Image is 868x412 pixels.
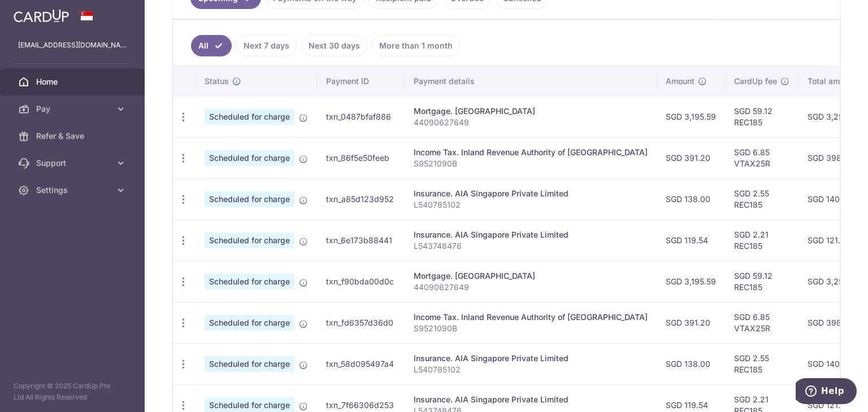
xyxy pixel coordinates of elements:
[301,35,367,56] a: Next 30 days
[798,261,867,302] td: SGD 3,254.71
[36,185,111,196] span: Settings
[725,137,798,178] td: SGD 6.85 VTAX25R
[414,394,648,405] div: Insurance. AIA Singapore Private Limited
[205,315,294,331] span: Scheduled for charge
[725,343,798,384] td: SGD 2.55 REC185
[205,109,294,125] span: Scheduled for charge
[414,158,648,169] p: S9521090B
[657,343,725,384] td: SGD 138.00
[36,157,111,169] span: Support
[798,96,867,137] td: SGD 3,254.71
[796,378,857,406] iframe: Opens a widget where you can find more information
[798,137,867,178] td: SGD 398.05
[657,96,725,137] td: SGD 3,195.59
[414,106,648,117] div: Mortgage. [GEOGRAPHIC_DATA]
[36,76,111,87] span: Home
[405,67,657,96] th: Payment details
[205,76,229,87] span: Status
[725,178,798,220] td: SGD 2.55 REC185
[205,274,294,290] span: Scheduled for charge
[317,178,405,220] td: txn_a85d123d952
[414,312,648,323] div: Income Tax. Inland Revenue Authority of [GEOGRAPHIC_DATA]
[205,150,294,166] span: Scheduled for charge
[725,220,798,261] td: SGD 2.21 REC185
[657,178,725,220] td: SGD 138.00
[14,9,69,23] img: CardUp
[414,323,648,334] p: S9521090B
[657,220,725,261] td: SGD 119.54
[372,35,460,56] a: More than 1 month
[18,40,127,51] p: [EMAIL_ADDRESS][DOMAIN_NAME]
[725,96,798,137] td: SGD 59.12 REC185
[657,302,725,343] td: SGD 391.20
[317,302,405,343] td: txn_fd6357d36d0
[317,220,405,261] td: txn_6e173b88441
[191,35,232,56] a: All
[666,76,695,87] span: Amount
[205,233,294,248] span: Scheduled for charge
[414,188,648,199] div: Insurance. AIA Singapore Private Limited
[808,76,845,87] span: Total amt.
[657,261,725,302] td: SGD 3,195.59
[414,270,648,282] div: Mortgage. [GEOGRAPHIC_DATA]
[317,96,405,137] td: txn_0487bfaf886
[725,302,798,343] td: SGD 6.85 VTAX25R
[657,137,725,178] td: SGD 391.20
[317,137,405,178] td: txn_86f5e50feeb
[414,117,648,128] p: 44090627649
[414,199,648,211] p: L540785102
[36,103,111,115] span: Pay
[236,35,297,56] a: Next 7 days
[414,353,648,364] div: Insurance. AIA Singapore Private Limited
[798,178,867,220] td: SGD 140.55
[205,356,294,372] span: Scheduled for charge
[317,261,405,302] td: txn_f90bda00d0c
[317,343,405,384] td: txn_58d095497a4
[734,76,777,87] span: CardUp fee
[317,67,405,96] th: Payment ID
[36,130,111,142] span: Refer & Save
[205,191,294,207] span: Scheduled for charge
[798,220,867,261] td: SGD 121.75
[798,343,867,384] td: SGD 140.55
[725,261,798,302] td: SGD 59.12 REC185
[414,229,648,240] div: Insurance. AIA Singapore Private Limited
[798,302,867,343] td: SGD 398.05
[414,282,648,293] p: 44090627649
[414,240,648,252] p: L543748476
[414,364,648,375] p: L540785102
[414,147,648,158] div: Income Tax. Inland Revenue Authority of [GEOGRAPHIC_DATA]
